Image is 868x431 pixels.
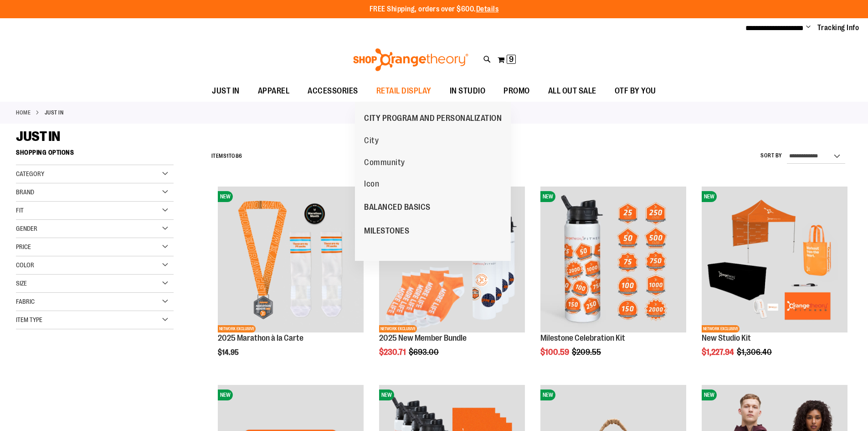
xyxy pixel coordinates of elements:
[702,348,735,357] span: $1,227.94
[370,4,499,15] p: FREE Shipping, orders over $600.
[16,316,42,323] span: Item Type
[45,109,64,117] strong: JUST IN
[364,226,409,238] span: MILESTONES
[364,158,405,169] span: Community
[702,187,847,332] img: New Studio Kit
[218,389,233,400] span: NEW
[379,333,467,343] a: 2025 New Member Bundle
[308,81,358,101] span: ACCESSORIES
[702,333,751,343] a: New Studio Kit
[218,348,240,357] span: $14.95
[376,81,431,101] span: RETAIL DISPLAY
[702,187,847,334] a: New Studio KitNEWNETWORK EXCLUSIVE
[258,81,290,101] span: APPAREL
[540,333,625,343] a: Milestone Celebration Kit
[218,187,364,334] a: 2025 Marathon à la CarteNEWNETWORK EXCLUSIVE
[379,348,407,357] span: $230.71
[615,81,656,101] span: OTF BY YOU
[16,145,174,165] strong: Shopping Options
[540,348,570,357] span: $100.59
[540,187,686,332] img: Milestone Celebration Kit
[211,149,242,163] h2: Items to
[16,225,37,232] span: Gender
[379,325,417,332] span: NETWORK EXCLUSIVE
[218,187,364,332] img: 2025 Marathon à la Carte
[213,182,368,380] div: product
[548,81,596,101] span: ALL OUT SALE
[364,114,502,125] span: CITY PROGRAM AND PERSONALIZATION
[16,243,31,250] span: Price
[364,203,431,214] span: BALANCED BASICS
[540,187,686,334] a: Milestone Celebration KitNEW
[476,5,499,13] a: Details
[212,81,240,101] span: JUST IN
[702,191,717,202] span: NEW
[737,348,773,357] span: $1,306.40
[379,389,394,400] span: NEW
[16,170,44,177] span: Category
[226,153,229,159] span: 1
[16,188,34,196] span: Brand
[572,348,602,357] span: $209.55
[218,191,233,202] span: NEW
[409,348,440,357] span: $693.00
[375,182,529,380] div: product
[450,81,486,101] span: IN STUDIO
[817,23,859,33] a: Tracking Info
[806,23,811,32] button: Account menu
[16,109,31,117] a: Home
[16,298,35,305] span: Fabric
[352,48,470,71] img: Shop Orangetheory
[16,207,24,214] span: Fit
[364,136,379,147] span: City
[540,389,555,400] span: NEW
[503,81,530,101] span: PROMO
[364,179,379,191] span: Icon
[16,261,34,269] span: Color
[218,325,256,332] span: NETWORK EXCLUSIVE
[509,55,514,64] span: 9
[16,129,60,144] span: JUST IN
[540,191,555,202] span: NEW
[218,333,303,343] a: 2025 Marathon à la Carte
[536,182,691,380] div: product
[702,325,740,332] span: NETWORK EXCLUSIVE
[697,182,852,380] div: product
[760,152,782,160] label: Sort By
[236,153,242,159] span: 86
[16,280,27,287] span: Size
[702,389,717,400] span: NEW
